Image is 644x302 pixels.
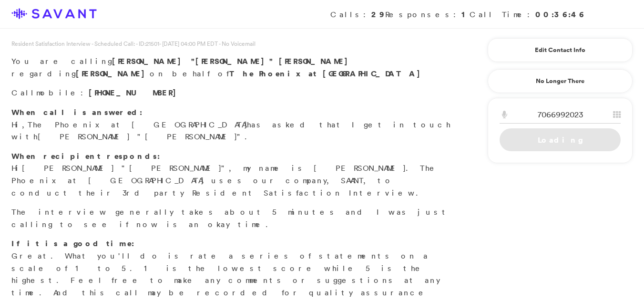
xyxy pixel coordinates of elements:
strong: [PERSON_NAME] [76,68,150,79]
p: Hi, has asked that I get in touch with . [11,106,451,143]
span: mobile [36,88,81,97]
span: [PHONE_NUMBER] [89,87,181,98]
p: Call : [11,87,451,99]
span: The Phoenix at [GEOGRAPHIC_DATA] [28,120,247,129]
strong: When recipient responds: [11,151,160,161]
strong: 00:36:46 [535,9,585,20]
p: You are calling regarding on behalf of [11,55,451,80]
strong: When call is answered: [11,107,143,117]
strong: 1 [461,9,470,20]
strong: 29 [371,9,385,20]
a: Loading [500,128,621,151]
span: [PERSON_NAME] "[PERSON_NAME]" [38,132,245,141]
strong: The Phoenix at [GEOGRAPHIC_DATA] [229,68,425,79]
a: No Longer There [488,69,633,93]
span: [PERSON_NAME] [279,56,353,66]
span: 21501 [146,40,159,48]
p: Hi , my name is [PERSON_NAME]. The Phoenix at [GEOGRAPHIC_DATA] uses our company, SAVANT, to cond... [11,150,451,199]
span: [PERSON_NAME] "[PERSON_NAME]" [22,163,229,173]
span: Resident Satisfaction Interview - Scheduled Call: - ID: - [DATE] 04:00 PM EDT - No Voicemail [11,40,256,48]
a: Edit Contact Info [500,42,621,58]
strong: If it is a good time: [11,238,134,249]
p: The interview generally takes about 5 minutes and I was just calling to see if now is an okay time. [11,206,451,230]
span: [PERSON_NAME] "[PERSON_NAME]" [112,56,274,66]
